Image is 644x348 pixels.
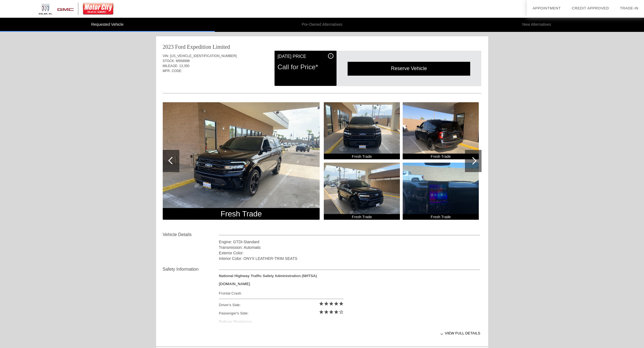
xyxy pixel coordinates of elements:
a: Trade-In [620,6,638,10]
div: Interior Color: ONYX LEATHER-TRIM SEATS [219,256,480,261]
li: New Alternatives [429,18,644,32]
span: [US_VEHICLE_IDENTIFICATION_NUMBER] [170,54,237,58]
img: 0abba2bddf07ea69b847f8d21ec9f05ex.jpg [163,102,320,220]
li: Pre-Owned Alternatives [215,18,430,32]
i: star [324,309,329,314]
i: star [334,309,339,314]
a: [DOMAIN_NAME] [219,282,250,286]
i: star_border [339,309,344,314]
i: star [339,301,344,306]
div: Engine: GTDI-Standard [219,239,480,245]
div: Call for Price* [278,60,333,74]
img: c829eba039dab9eada806c9ff9785941x.jpg [403,163,479,220]
div: Safety Information [163,266,219,273]
div: Driver's Side: [219,301,344,309]
strong: National Highway Traffic Safety Administration (NHTSA) [219,274,317,278]
i: star [329,301,334,306]
img: ef24a9e0eb8cdbe054b5129432bac8f2x.jpg [403,102,479,159]
div: [DATE] Price [278,53,333,60]
i: star [319,301,324,306]
img: f1622f65b9f7b322b9d5fb0058000ae1x.jpg [324,163,400,220]
div: Vehicle Details [163,231,219,238]
span: VIN: [163,54,169,58]
div: 2023 Ford Expedition [163,43,211,51]
i: star [329,309,334,314]
div: Limited [213,43,230,51]
a: Credit Approved [572,6,609,10]
div: Transmission: Automatic [219,245,480,250]
span: i [330,54,331,58]
div: Frontal Crash [219,290,344,297]
div: Reserve Vehicle [348,62,470,75]
div: View full details [219,326,480,340]
span: M568998 [176,59,190,63]
span: 13,350 [179,64,190,68]
i: star [324,301,329,306]
img: 59fe3d821f53713c5965cf8aa0e4e201x.jpg [324,102,400,159]
span: STOCK: [163,59,175,63]
i: star [334,301,339,306]
i: star [319,309,324,314]
span: MFR. CODE: [163,69,182,73]
span: MILEAGE: [163,64,179,68]
div: Exterior Color: [219,250,480,256]
a: Appointment [532,6,561,10]
div: Quoted on [DATE] 1:01:35 PM [163,77,482,86]
div: Passenger's Side: [219,309,344,318]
